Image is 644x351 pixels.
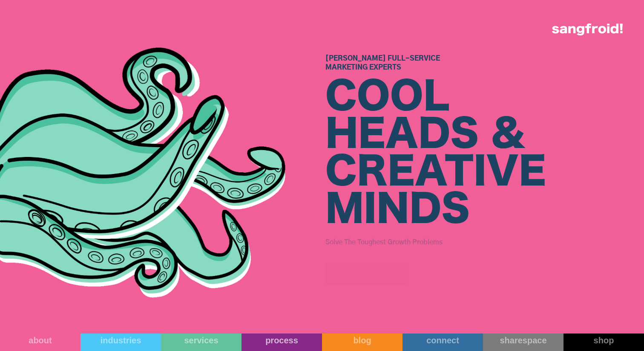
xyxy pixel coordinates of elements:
[483,334,563,351] a: sharespace
[80,335,161,345] div: industries
[241,335,322,345] div: process
[325,264,406,285] a: Let's Grow
[563,334,644,351] a: shop
[348,270,384,279] div: Let's Grow
[322,335,402,345] div: blog
[241,334,322,351] a: process
[402,334,483,351] a: connect
[80,334,161,351] a: industries
[325,235,644,248] h3: Solve The Toughest Growth Problems
[325,54,644,72] h1: [PERSON_NAME] Full-Service Marketing Experts
[552,23,623,35] img: logo
[483,335,563,345] div: sharespace
[325,79,644,229] div: COOL HEADS & CREATIVE MINDS
[161,335,241,345] div: services
[563,335,644,345] div: shop
[322,334,402,351] a: blog
[402,335,483,345] div: connect
[161,334,241,351] a: services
